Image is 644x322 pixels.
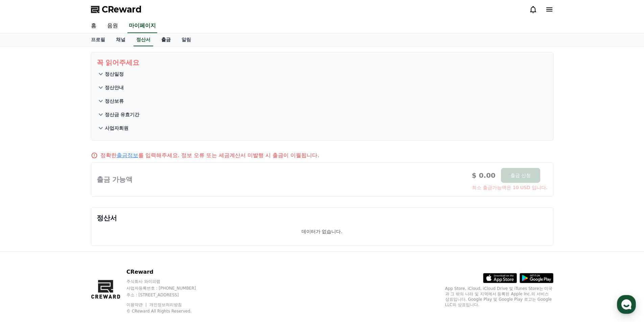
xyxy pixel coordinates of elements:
span: 홈 [21,224,25,230]
p: © CReward All Rights Reserved. [126,308,209,314]
a: 개인정보처리방침 [149,302,182,307]
p: 정산보류 [105,98,124,104]
a: 홈 [2,214,45,231]
button: 정산일정 [97,67,548,81]
a: 마이페이지 [127,19,157,33]
p: 주식회사 와이피랩 [126,279,209,284]
p: 정산일정 [105,71,124,77]
a: 정산서 [134,33,153,46]
span: CReward [102,4,142,15]
button: 정산금 유효기간 [97,108,548,121]
p: 데이터가 없습니다. [302,228,342,235]
p: 사업자회원 [105,125,128,131]
a: 출금 [156,33,176,46]
p: CReward [126,268,209,276]
a: 채널 [111,33,131,46]
a: 설정 [87,214,130,231]
button: 정산보류 [97,94,548,108]
a: 홈 [86,19,102,33]
p: 정산서 [97,213,548,223]
p: App Store, iCloud, iCloud Drive 및 iTunes Store는 미국과 그 밖의 나라 및 지역에서 등록된 Apple Inc.의 서비스 상표입니다. Goo... [445,286,553,307]
p: 정산금 유효기간 [105,111,140,118]
a: 이용약관 [126,302,148,307]
p: 꼭 읽어주세요 [97,58,548,67]
p: 정확한 를 입력해주세요. 정보 오류 또는 세금계산서 미발행 시 출금이 이월됩니다. [100,151,319,159]
a: 음원 [102,19,123,33]
button: 사업자회원 [97,121,548,135]
p: 주소 : [STREET_ADDRESS] [126,292,209,298]
span: 대화 [62,225,70,230]
a: 대화 [45,214,87,231]
span: 설정 [104,224,113,230]
a: 출금정보 [117,152,138,158]
p: 정산안내 [105,84,124,91]
a: 프로필 [86,33,111,46]
p: 사업자등록번호 : [PHONE_NUMBER] [126,286,209,291]
a: 알림 [176,33,196,46]
a: CReward [91,4,142,15]
button: 정산안내 [97,81,548,94]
